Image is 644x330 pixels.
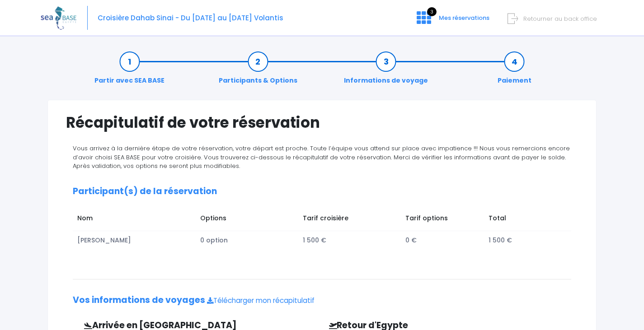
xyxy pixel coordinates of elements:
[73,295,571,306] h2: Vos informations de voyages
[484,231,562,250] td: 1 500 €
[493,57,536,85] a: Paiement
[207,296,315,305] a: Télécharger mon récapitulatif
[73,231,196,250] td: [PERSON_NAME]
[511,14,597,23] a: Retourner au back office
[196,209,298,231] td: Options
[98,13,283,23] span: Croisière Dahab Sinai - Du [DATE] au [DATE] Volantis
[339,57,432,85] a: Informations de voyage
[523,14,597,23] span: Retourner au back office
[439,14,489,22] span: Mes réservations
[66,114,578,131] h1: Récapitulatif de votre réservation
[200,236,228,245] span: 0 option
[409,17,495,25] a: 3 Mes réservations
[73,144,570,170] span: Vous arrivez à la dernière étape de votre réservation, votre départ est proche. Toute l’équipe vo...
[298,231,401,250] td: 1 500 €
[73,209,196,231] td: Nom
[298,209,401,231] td: Tarif croisière
[214,57,302,85] a: Participants & Options
[401,209,484,231] td: Tarif options
[90,57,169,85] a: Partir avec SEA BASE
[427,7,437,16] span: 3
[401,231,484,250] td: 0 €
[73,186,571,197] h2: Participant(s) de la réservation
[484,209,562,231] td: Total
